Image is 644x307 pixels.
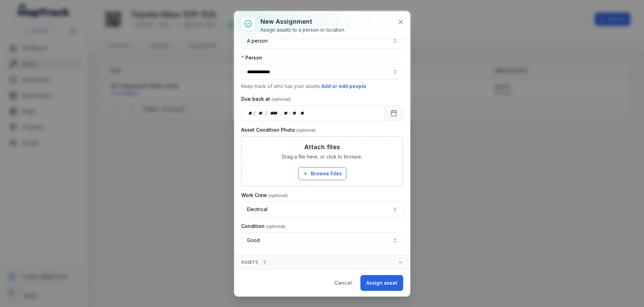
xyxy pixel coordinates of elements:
[283,110,289,117] div: hour,
[360,275,403,291] button: Assign asset
[328,275,358,291] button: Cancel
[241,258,268,266] span: Assets
[241,83,403,90] p: Keep track of who has your assets.
[241,232,403,248] button: Good
[304,142,340,152] h3: Attach files
[241,64,403,80] input: assignment-add:person-label
[291,110,298,117] div: minute,
[260,26,345,33] div: Assign assets to a person or location.
[254,110,256,117] div: /
[298,167,346,180] button: Browse Files
[256,110,265,117] div: month,
[247,110,254,117] div: day,
[265,110,268,117] div: /
[241,96,291,102] label: Due back at
[241,192,288,199] label: Work Crew
[261,258,268,266] div: 1
[241,33,403,49] button: A person
[260,17,345,26] h3: New assignment
[282,153,362,160] span: Drag a file here, or click to browse.
[321,83,367,90] button: Add or edit people
[289,110,291,117] div: :
[241,223,285,230] label: Condition
[234,255,410,269] button: Assets1
[385,105,403,121] button: Calendar
[241,127,316,133] label: Asset Condition Photo
[241,54,262,61] label: Person
[241,201,403,217] button: Electrical
[280,110,283,117] div: ,
[298,110,306,117] div: am/pm,
[268,110,280,117] div: year,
